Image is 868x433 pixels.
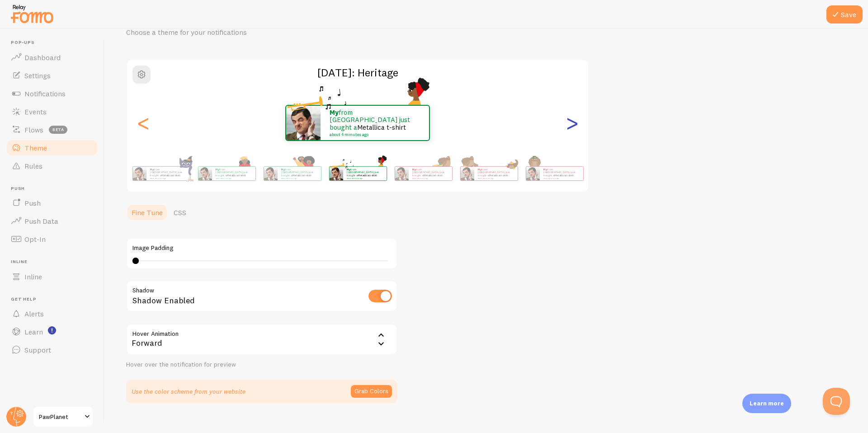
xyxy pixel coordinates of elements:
[5,103,99,121] a: Events
[24,53,61,62] span: Dashboard
[330,109,420,137] p: from [GEOGRAPHIC_DATA] just bought a
[24,71,51,80] span: Settings
[24,125,43,134] span: Flows
[24,272,42,281] span: Inline
[216,168,219,171] strong: My
[150,168,154,171] strong: My
[11,186,99,192] span: Push
[5,85,99,103] a: Notifications
[5,305,99,323] a: Alerts
[9,2,55,25] img: fomo-relay-logo-orange.svg
[5,121,99,139] a: Flows beta
[138,90,149,155] div: Previous slide
[329,167,343,180] img: Fomo
[412,177,448,179] small: about 4 minutes ago
[24,143,47,152] span: Theme
[5,268,99,286] a: Inline
[132,387,245,396] p: Use the color scheme from your website
[478,168,514,179] p: from [GEOGRAPHIC_DATA] just bought a
[127,66,588,80] h2: [DATE]: Heritage
[5,212,99,230] a: Push Data
[423,174,443,177] a: Metallica t-shirt
[554,174,574,177] a: Metallica t-shirt
[330,108,339,117] strong: My
[412,168,416,171] strong: My
[330,132,417,137] small: about 4 minutes ago
[292,174,311,177] a: Metallica t-shirt
[11,40,99,46] span: Pop-ups
[126,27,343,38] p: Choose a theme for your notifications
[281,168,317,179] p: from [GEOGRAPHIC_DATA] just bought a
[395,167,408,180] img: Fomo
[347,168,383,179] p: from [GEOGRAPHIC_DATA] just bought a
[24,327,43,336] span: Learn
[357,123,406,132] a: Metallica t-shirt
[460,167,474,180] img: Fomo
[351,385,392,398] button: Grab Colors
[281,168,285,171] strong: My
[49,126,67,134] span: beta
[150,177,185,179] small: about 4 minutes ago
[264,167,277,180] img: Fomo
[48,326,56,334] svg: <p>Watch New Feature Tutorials!</p>
[24,235,46,244] span: Opt-In
[24,216,58,226] span: Push Data
[358,174,377,177] a: Metallica t-shirt
[24,345,51,354] span: Support
[526,167,539,180] img: Fomo
[132,244,391,252] label: Image Padding
[5,139,99,157] a: Theme
[126,203,168,221] a: Fine Tune
[543,168,580,179] p: from [GEOGRAPHIC_DATA] just bought a
[11,259,99,265] span: Inline
[198,167,212,180] img: Fomo
[5,157,99,175] a: Rules
[5,341,99,359] a: Support
[39,411,82,422] span: PawPlanet
[543,168,547,171] strong: My
[126,324,397,355] div: Forward
[489,174,508,177] a: Metallica t-shirt
[5,230,99,248] a: Opt-In
[24,309,44,318] span: Alerts
[226,174,246,177] a: Metallica t-shirt
[478,177,513,179] small: about 4 minutes ago
[5,48,99,66] a: Dashboard
[132,167,146,180] img: Fomo
[5,323,99,341] a: Learn
[543,177,579,179] small: about 4 minutes ago
[216,168,252,179] p: from [GEOGRAPHIC_DATA] just bought a
[5,66,99,85] a: Settings
[126,280,397,313] div: Shadow Enabled
[216,177,251,179] small: about 4 minutes ago
[150,168,186,179] p: from [GEOGRAPHIC_DATA] just bought a
[11,297,99,302] span: Get Help
[126,361,397,369] div: Hover over the notification for preview
[286,106,321,140] img: Fomo
[412,168,448,179] p: from [GEOGRAPHIC_DATA] just bought a
[33,406,94,428] a: PawPlanet
[347,177,382,179] small: about 4 minutes ago
[161,174,180,177] a: Metallica t-shirt
[566,90,577,155] div: Next slide
[24,161,42,170] span: Rules
[742,394,791,413] div: Learn more
[5,194,99,212] a: Push
[24,107,47,116] span: Events
[347,168,350,171] strong: My
[823,388,850,415] iframe: Help Scout Beacon - Open
[750,399,784,408] p: Learn more
[168,203,192,221] a: CSS
[478,168,481,171] strong: My
[24,198,41,207] span: Push
[24,89,66,98] span: Notifications
[281,177,316,179] small: about 4 minutes ago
